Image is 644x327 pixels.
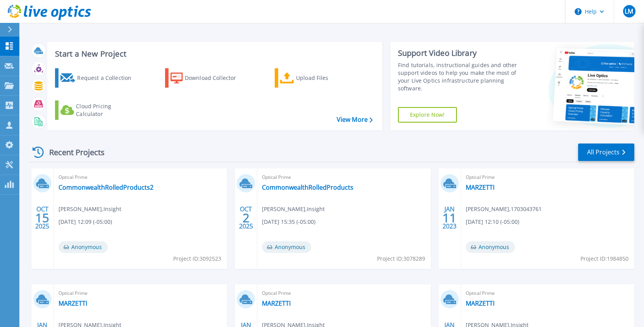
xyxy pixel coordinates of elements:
a: MARZETTI [59,299,87,307]
span: Anonymous [262,241,311,253]
div: Support Video Library [398,48,521,58]
a: MARZETTI [466,183,494,191]
a: CommonwealthRolledProducts [262,183,353,191]
span: Project ID: 1984850 [580,254,629,263]
span: Optical Prime [262,289,426,298]
div: Find tutorials, instructional guides and other support videos to help you make the most of your L... [398,61,521,92]
div: Download Collector [185,70,247,86]
a: All Projects [578,144,634,161]
span: [PERSON_NAME] , Insight [262,205,325,213]
a: MARZETTI [262,299,291,307]
a: Explore Now! [398,107,457,123]
span: Optical Prime [466,289,630,298]
a: View More [337,116,373,123]
span: 15 [35,215,49,221]
span: Optical Prime [59,173,222,182]
a: Request a Collection [55,68,141,88]
span: Project ID: 3078289 [377,254,425,263]
div: Upload Files [296,70,358,86]
div: OCT 2025 [239,204,253,232]
span: Anonymous [59,241,108,253]
a: Upload Files [275,68,361,88]
span: [PERSON_NAME] , Insight [59,205,121,213]
span: [DATE] 12:10 (-05:00) [466,218,519,226]
span: Optical Prime [59,289,222,298]
span: [DATE] 12:09 (-05:00) [59,218,112,226]
span: Optical Prime [466,173,630,182]
a: CommonwealthRolledProducts2 [59,183,153,191]
a: Download Collector [165,68,251,88]
span: Project ID: 3092523 [173,254,221,263]
div: Request a Collection [77,70,139,86]
span: [DATE] 15:35 (-05:00) [262,218,315,226]
div: Recent Projects [30,143,115,162]
span: 11 [443,215,456,221]
div: Cloud Pricing Calculator [76,102,138,118]
span: Anonymous [466,241,515,253]
a: Cloud Pricing Calculator [55,100,141,120]
div: OCT 2025 [35,204,50,232]
span: [PERSON_NAME] , 1703043761 [466,205,542,213]
div: JAN 2023 [442,204,457,232]
span: Optical Prime [262,173,426,182]
h3: Start a New Project [55,50,372,58]
a: MARZETTI [466,299,494,307]
span: 2 [243,215,250,221]
span: LM [625,8,633,14]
